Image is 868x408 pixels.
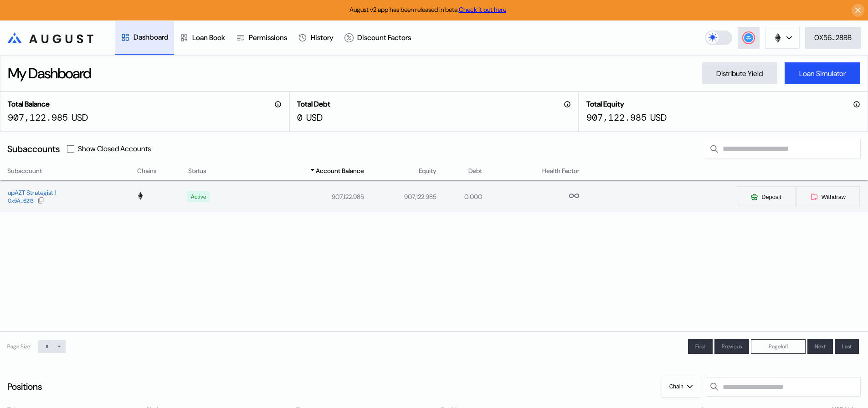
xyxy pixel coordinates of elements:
div: 907,122.985 [8,112,68,123]
span: Chains [137,166,157,176]
div: Discount Factors [357,33,411,42]
div: Page Size: [7,343,31,350]
span: Account Balance [316,166,364,176]
span: Previous [722,343,742,350]
button: Withdraw [796,186,860,208]
div: Positions [7,381,42,393]
div: 907,122.985 [586,112,647,123]
label: Show Closed Accounts [78,144,151,153]
div: Subaccounts [7,143,60,155]
button: Next [807,339,833,354]
a: Check it out here [459,5,506,14]
span: Equity [419,166,437,176]
h2: Total Equity [586,99,624,109]
button: Last [835,339,859,354]
div: Loan Book [192,33,225,42]
img: chain logo [773,33,783,43]
button: First [688,339,713,354]
h2: Total Debt [297,99,330,109]
a: Permissions [231,21,293,55]
button: Chain [662,376,700,398]
div: 0x5A...6213 [8,198,34,204]
span: Subaccount [7,166,42,176]
span: Debt [468,166,482,176]
button: 0X56...28BB [805,27,861,49]
h2: Total Balance [8,99,50,109]
span: Health Factor [542,166,580,176]
img: chain logo [136,192,144,200]
td: 907,122.985 [243,182,365,212]
span: Page 1 of 1 [769,343,788,350]
span: August v2 app has been released in beta. [349,5,506,14]
div: Dashboard [134,32,169,42]
div: USD [650,112,667,123]
a: Discount Factors [339,21,416,55]
div: History [311,33,334,42]
td: 907,122.985 [365,182,437,212]
a: Dashboard [115,21,174,55]
div: My Dashboard [8,64,91,83]
span: Chain [669,383,683,390]
a: Loan Book [174,21,231,55]
span: Next [815,343,826,350]
div: 0X56...28BB [814,33,852,42]
div: Distribute Yield [716,69,763,78]
button: Deposit [736,186,796,208]
div: USD [306,112,323,123]
td: 0.000 [437,182,483,212]
div: 0 [297,112,303,123]
span: Deposit [761,194,781,200]
div: Active [191,194,206,200]
span: First [695,343,705,350]
button: Distribute Yield [702,62,777,84]
span: Status [188,166,206,176]
div: USD [72,112,88,123]
button: Previous [714,339,749,354]
button: Loan Simulator [785,62,860,84]
div: Permissions [249,33,287,42]
div: upAZT Strategist 1 [8,189,56,197]
button: chain logo [765,27,800,49]
a: History [293,21,339,55]
div: Loan Simulator [799,69,846,78]
span: Last [842,343,852,350]
span: Withdraw [822,194,846,200]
